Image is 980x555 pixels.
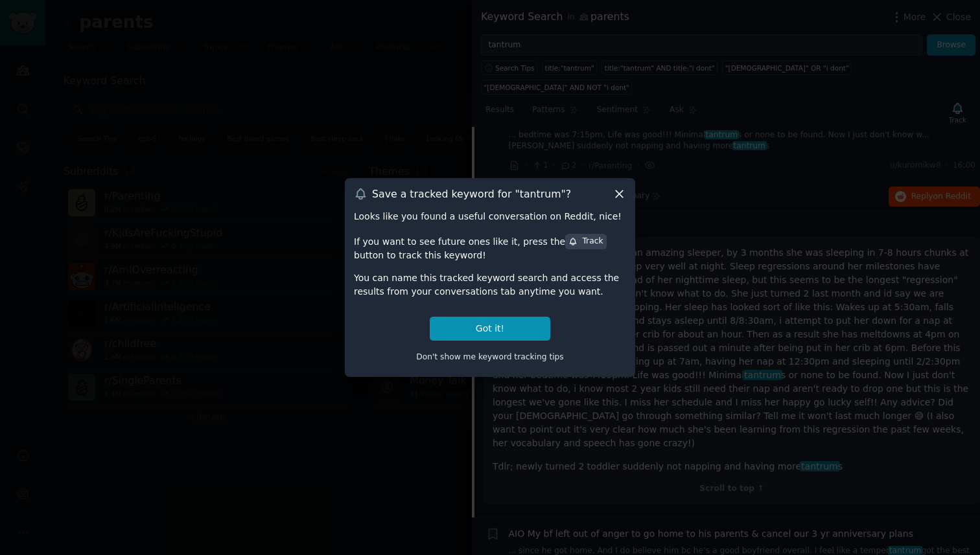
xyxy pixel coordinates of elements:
[430,317,550,341] button: Got it!
[372,187,571,201] h3: Save a tracked keyword for " tantrum "?
[354,271,626,299] div: You can name this tracked keyword search and access the results from your conversations tab anyti...
[354,232,626,262] div: If you want to see future ones like it, press the button to track this keyword!
[354,210,626,223] div: Looks like you found a useful conversation on Reddit, nice!
[568,236,603,247] div: Track
[416,352,564,361] span: Don't show me keyword tracking tips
